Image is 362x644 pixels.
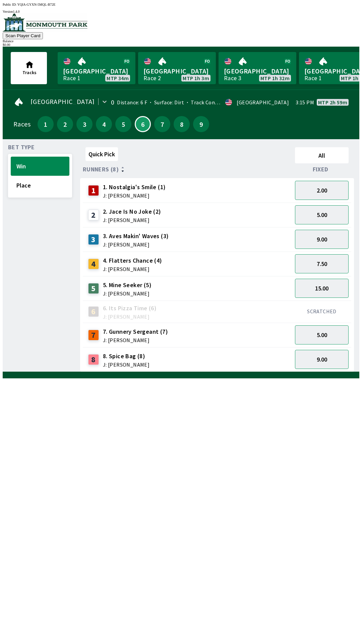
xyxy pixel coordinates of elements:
[11,176,69,195] button: Place
[107,75,129,81] span: MTP 34m
[317,260,327,268] span: 7.50
[103,362,149,367] span: J: [PERSON_NAME]
[317,356,327,363] span: 9.00
[103,266,162,272] span: J: [PERSON_NAME]
[88,259,99,269] div: 4
[317,211,327,219] span: 5.00
[224,75,241,81] div: Race 3
[295,279,349,298] button: 15.00
[117,122,130,126] span: 5
[298,152,346,159] span: All
[8,145,35,150] span: Bet Type
[11,157,69,176] button: Win
[98,122,110,126] span: 4
[137,122,148,126] span: 6
[147,99,184,106] span: Surface: Dirt
[103,183,166,192] span: 1. Nostalgia's Smile (1)
[103,337,168,343] span: J: [PERSON_NAME]
[3,13,87,32] img: venue logo
[103,242,169,247] span: J: [PERSON_NAME]
[3,3,359,6] div: Public ID:
[103,256,162,265] span: 4. Flatters Chance (4)
[88,354,99,365] div: 8
[295,181,349,200] button: 2.00
[296,100,314,105] span: 3:15 PM
[11,52,47,84] button: Tracks
[83,166,292,173] div: Runners (8)
[96,116,112,132] button: 4
[88,330,99,340] div: 7
[103,281,152,289] span: 5. Mine Seeker (5)
[22,69,37,75] span: Tracks
[88,210,99,220] div: 2
[63,75,80,81] div: Race 1
[295,147,349,163] button: All
[115,116,131,132] button: 5
[317,186,327,194] span: 2.00
[260,75,290,81] span: MTP 1h 32m
[3,43,359,47] div: $ 0.00
[295,230,349,249] button: 9.00
[184,99,243,106] span: Track Condition: Firm
[103,217,161,223] span: J: [PERSON_NAME]
[59,122,71,126] span: 2
[103,352,149,361] span: 8. Spice Bag (8)
[219,52,296,84] a: [GEOGRAPHIC_DATA]Race 3MTP 1h 32m
[135,116,151,132] button: 6
[318,100,347,105] span: MTP 2h 59m
[13,121,31,127] div: Races
[16,162,64,170] span: Win
[88,283,99,294] div: 5
[304,75,322,81] div: Race 1
[143,67,210,75] span: [GEOGRAPHIC_DATA]
[156,122,169,126] span: 7
[317,331,327,339] span: 5.00
[31,99,95,104] span: [GEOGRAPHIC_DATA]
[317,235,327,243] span: 9.00
[295,308,349,315] div: SCRATCHED
[103,193,166,198] span: J: [PERSON_NAME]
[3,32,43,39] button: Scan Player Card
[78,122,91,126] span: 3
[295,325,349,344] button: 5.00
[111,100,114,105] div: 0
[295,350,349,369] button: 9.00
[3,10,359,13] div: Version 1.4.0
[63,67,130,75] span: [GEOGRAPHIC_DATA]
[138,52,216,84] a: [GEOGRAPHIC_DATA]Race 2MTP 1h 3m
[103,327,168,336] span: 7. Gunnery Sergeant (7)
[174,116,190,132] button: 8
[39,122,52,126] span: 1
[292,166,351,173] div: Fixed
[85,147,118,161] button: Quick Pick
[193,116,209,132] button: 9
[195,122,207,126] span: 9
[58,52,135,84] a: [GEOGRAPHIC_DATA]Race 1MTP 34m
[17,3,56,6] span: YQIA-GYXN-5MQL-B72E
[295,254,349,273] button: 7.50
[143,75,161,81] div: Race 2
[16,181,64,189] span: Place
[76,116,93,132] button: 3
[88,234,99,245] div: 3
[88,185,99,196] div: 1
[315,284,328,292] span: 15.00
[103,232,169,240] span: 3. Aves Makin' Waves (3)
[103,207,161,216] span: 2. Jace Is No Joke (2)
[88,150,115,158] span: Quick Pick
[38,116,54,132] button: 1
[83,167,119,172] span: Runners (8)
[295,205,349,224] button: 5.00
[313,167,328,172] span: Fixed
[103,304,157,313] span: 6. Its Pizza Time (6)
[103,314,157,319] span: J: [PERSON_NAME]
[183,75,209,81] span: MTP 1h 3m
[88,306,99,317] div: 6
[103,291,152,296] span: J: [PERSON_NAME]
[57,116,73,132] button: 2
[154,116,170,132] button: 7
[224,67,291,75] span: [GEOGRAPHIC_DATA]
[237,100,289,105] div: [GEOGRAPHIC_DATA]
[117,99,147,106] span: Distance: 6 F
[175,122,188,126] span: 8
